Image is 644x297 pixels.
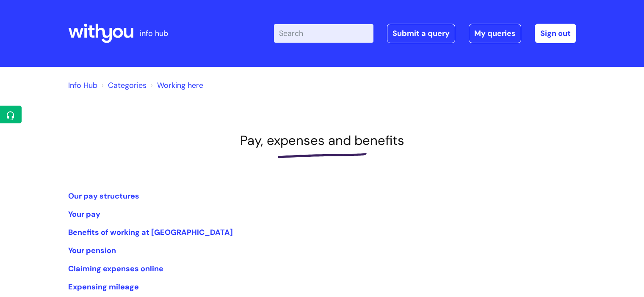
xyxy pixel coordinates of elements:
[68,209,100,219] a: Your pay
[108,80,146,90] a: Categories
[535,24,576,43] a: Sign out
[274,24,576,43] div: | -
[469,24,521,43] a: My queries
[100,79,146,92] li: Solution home
[149,79,203,92] li: Working here
[68,264,163,274] a: Claiming expenses online
[68,191,139,201] a: Our pay structures
[387,24,455,43] a: Submit a query
[140,27,168,40] p: info hub
[274,24,373,43] input: Search
[68,133,576,148] h1: Pay, expenses and benefits
[68,227,233,237] a: Benefits of working at [GEOGRAPHIC_DATA]
[68,80,97,90] a: Info Hub
[157,80,203,90] a: Working here
[68,282,139,292] a: Expensing mileage
[68,245,116,256] a: Your pension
